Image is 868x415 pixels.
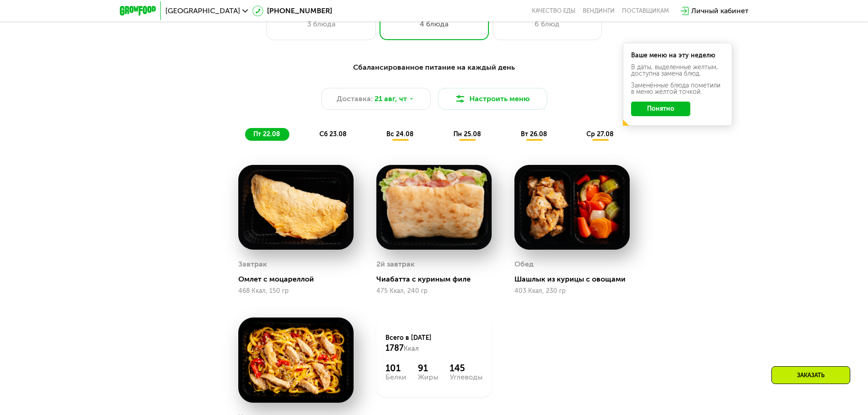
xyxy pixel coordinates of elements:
[453,130,481,138] span: пн 25.08
[586,130,614,138] span: ср 27.08
[438,88,547,110] button: Настроить меню
[631,52,724,59] div: Ваше меню на эту неделю
[583,7,615,15] a: Вендинги
[164,62,704,73] div: Сбалансированное питание на каждый день
[771,366,850,384] div: Заказать
[622,7,669,15] div: поставщикам
[631,64,724,77] div: В даты, выделенные желтым, доступна замена блюд.
[631,102,690,116] button: Понятно
[375,93,407,104] span: 21 авг, чт
[337,93,373,104] span: Доставка:
[631,82,724,95] div: Заменённые блюда пометили в меню жёлтой точкой.
[385,343,404,353] span: 1787
[450,363,483,374] div: 145
[418,363,438,374] div: 91
[450,374,483,381] div: Углеводы
[376,287,492,295] div: 475 Ккал, 240 гр
[252,5,332,16] a: [PHONE_NUMBER]
[521,130,547,138] span: вт 26.08
[386,130,414,138] span: вс 24.08
[376,275,499,284] div: Чиабатта с куриным филе
[514,275,637,284] div: Шашлык из курицы с овощами
[514,257,534,271] div: Обед
[532,7,575,15] a: Качество еды
[418,374,438,381] div: Жиры
[376,257,415,271] div: 2й завтрак
[502,19,592,30] div: 6 блюд
[319,130,347,138] span: сб 23.08
[238,275,361,284] div: Омлет с моцареллой
[691,5,749,16] div: Личный кабинет
[385,363,406,374] div: 101
[276,19,366,30] div: 3 блюда
[389,19,479,30] div: 4 блюда
[404,345,419,353] span: Ккал
[165,7,240,15] span: [GEOGRAPHIC_DATA]
[253,130,280,138] span: пт 22.08
[238,287,354,295] div: 468 Ккал, 150 гр
[514,287,630,295] div: 403 Ккал, 230 гр
[238,257,267,271] div: Завтрак
[385,374,406,381] div: Белки
[385,333,483,354] div: Всего в [DATE]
